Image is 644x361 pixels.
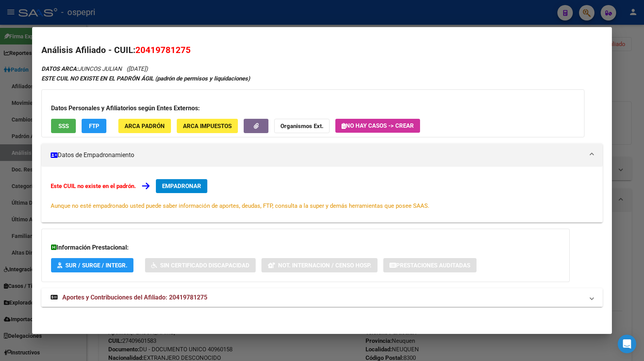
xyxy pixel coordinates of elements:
[51,151,584,160] mat-panel-title: Datos de Empadronamiento
[51,243,560,252] h3: Información Prestacional:
[41,288,603,307] mat-expansion-panel-header: Aportes y Contribuciones del Afiliado: 20419781275
[118,119,171,133] button: ARCA Padrón
[145,258,256,272] button: Sin Certificado Discapacidad
[41,167,603,222] div: Datos de Empadronamiento
[162,183,201,190] span: EMPADRONAR
[41,75,250,82] strong: ESTE CUIL NO EXISTE EN EL PADRÓN ÁGIL (padrón de permisos y liquidaciones)
[160,262,249,269] span: Sin Certificado Discapacidad
[156,179,207,193] button: EMPADRONAR
[396,262,470,269] span: Prestaciones Auditadas
[342,122,414,129] span: No hay casos -> Crear
[274,119,330,133] button: Organismos Ext.
[82,119,106,133] button: FTP
[280,123,323,130] strong: Organismos Ext.
[335,119,420,133] button: No hay casos -> Crear
[383,258,477,272] button: Prestaciones Auditadas
[278,262,371,269] span: Not. Internacion / Censo Hosp.
[62,294,207,301] span: Aportes y Contribuciones del Afiliado: 20419781275
[135,45,191,55] span: 20419781275
[177,119,238,133] button: ARCA Impuestos
[183,123,232,130] span: ARCA Impuestos
[41,65,78,72] strong: DATOS ARCA:
[58,123,69,130] span: SSS
[261,258,378,272] button: Not. Internacion / Censo Hosp.
[89,123,99,130] span: FTP
[51,202,429,209] span: Aunque no esté empadronado usted puede saber información de aportes, deudas, FTP, consulta a la s...
[65,262,127,269] span: SUR / SURGE / INTEGR.
[51,104,575,113] h3: Datos Personales y Afiliatorios según Entes Externos:
[126,65,148,72] span: ([DATE])
[51,119,76,133] button: SSS
[51,183,136,190] strong: Este CUIL no existe en el padrón.
[41,65,122,72] span: JUNCOS JULIAN
[125,123,165,130] span: ARCA Padrón
[41,144,603,167] mat-expansion-panel-header: Datos de Empadronamiento
[618,335,636,353] div: Open Intercom Messenger
[41,44,603,57] h2: Análisis Afiliado - CUIL:
[51,258,133,272] button: SUR / SURGE / INTEGR.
